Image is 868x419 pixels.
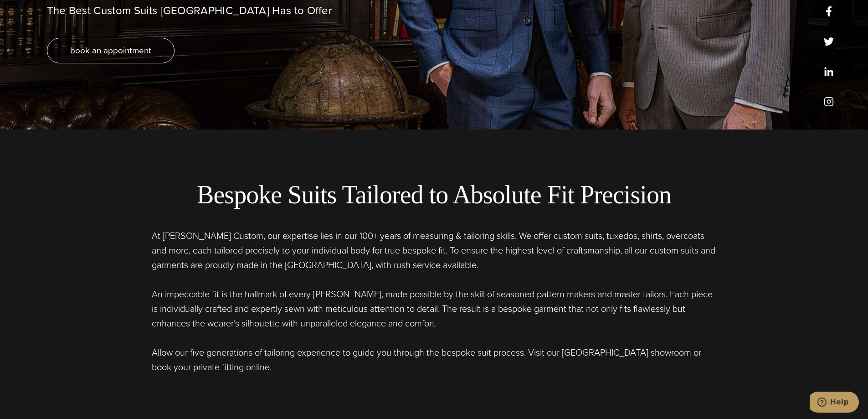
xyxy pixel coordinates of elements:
[810,392,859,414] iframe: Opens a widget where you can chat to one of our agents
[72,180,796,210] h2: Bespoke Suits Tailored to Absolute Fit Precision
[152,228,717,272] p: At [PERSON_NAME] Custom, our expertise lies in our 100+ years of measuring & tailoring skills. We...
[47,4,822,17] h1: The Best Custom Suits [GEOGRAPHIC_DATA] Has to Offer
[70,44,151,57] span: book an appointment
[152,345,717,374] p: Allow our five generations of tailoring experience to guide you through the bespoke suit process....
[152,287,717,331] p: An impeccable fit is the hallmark of every [PERSON_NAME], made possible by the skill of seasoned ...
[47,38,175,63] a: book an appointment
